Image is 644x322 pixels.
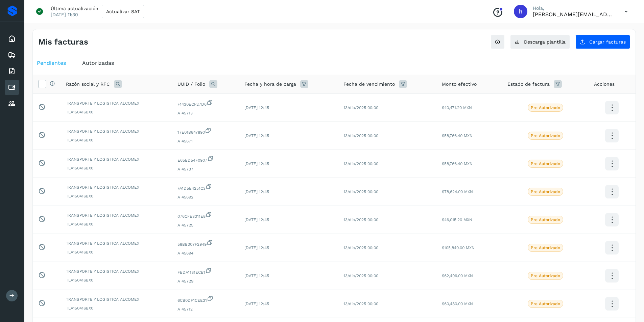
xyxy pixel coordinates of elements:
[442,245,475,250] span: $105,840.00 MXN
[177,295,234,303] span: 6CB0DF1CEE31
[66,296,167,302] span: TRANSPORTE Y LOGISTICA ALCOMEX
[51,5,98,11] p: Última actualización
[102,5,144,18] button: Actualizar SAT
[38,37,88,47] h4: Mis facturas
[244,189,269,194] span: [DATE] 12:45
[5,80,19,95] div: Cuentas por pagar
[177,138,234,144] span: A 45671
[177,306,234,312] span: A 45712
[177,211,234,219] span: 076CFE3311E8
[66,137,167,143] span: TLA150416BX0
[343,273,378,278] span: 13/dic/2025 00:00
[343,161,378,166] span: 13/dic/2025 00:00
[66,165,167,171] span: TLA150416BX0
[531,273,560,278] p: Pre Autorizado
[66,212,167,218] span: TRANSPORTE Y LOGISTICA ALCOMEX
[66,156,167,162] span: TRANSPORTE Y LOGISTICA ALCOMEX
[594,81,615,88] span: Acciones
[66,268,167,274] span: TRANSPORTE Y LOGISTICA ALCOMEX
[66,277,167,283] span: TLA150416BX0
[5,31,19,46] div: Inicio
[177,278,234,284] span: A 45729
[343,245,378,250] span: 13/dic/2025 00:00
[177,127,234,135] span: 17E01B847890
[177,183,234,191] span: FA1D5E4251C3
[442,273,473,278] span: $62,496.00 MXN
[177,166,234,172] span: A 45737
[177,267,234,275] span: FEDA1181ECE1
[66,193,167,199] span: TLA150416BX0
[533,11,614,18] p: horacio@etv1.com.mx
[531,105,560,110] p: Pre Autorizado
[343,217,378,222] span: 13/dic/2025 00:00
[177,155,234,163] span: E65ED54F0907
[66,240,167,246] span: TRANSPORTE Y LOGISTICA ALCOMEX
[244,133,269,138] span: [DATE] 12:45
[531,301,560,306] p: Pre Autorizado
[442,105,472,110] span: $40,471.20 MXN
[244,217,269,222] span: [DATE] 12:45
[524,39,566,44] span: Descarga plantilla
[442,217,472,222] span: $46,015.20 MXN
[5,96,19,111] div: Proveedores
[106,9,140,14] span: Actualizar SAT
[343,133,378,138] span: 13/dic/2025 00:00
[442,161,473,166] span: $58,766.40 MXN
[343,301,378,306] span: 13/dic/2025 00:00
[510,35,570,49] button: Descarga plantilla
[66,100,167,106] span: TRANSPORTE Y LOGISTICA ALCOMEX
[575,35,630,49] button: Cargar facturas
[533,5,614,11] p: Hola,
[343,105,378,110] span: 13/dic/2025 00:00
[531,245,560,250] p: Pre Autorizado
[507,81,550,88] span: Estado de factura
[244,105,269,110] span: [DATE] 12:45
[244,301,269,306] span: [DATE] 12:45
[177,222,234,228] span: A 45725
[531,133,560,138] p: Pre Autorizado
[5,64,19,79] div: Facturas
[51,11,78,18] p: [DATE] 11:30
[442,81,477,88] span: Monto efectivo
[177,250,234,256] span: A 45694
[442,301,473,306] span: $60,480.00 MXN
[37,60,66,66] span: Pendientes
[442,189,473,194] span: $78,624.00 MXN
[442,133,473,138] span: $58,766.40 MXN
[66,128,167,134] span: TRANSPORTE Y LOGISTICA ALCOMEX
[343,81,395,88] span: Fecha de vencimiento
[531,217,560,222] p: Pre Autorizado
[66,249,167,255] span: TLA150416BX0
[531,161,560,166] p: Pre Autorizado
[531,189,560,194] p: Pre Autorizado
[66,109,167,115] span: TLA150416BX0
[244,161,269,166] span: [DATE] 12:45
[82,60,114,66] span: Autorizadas
[5,48,19,62] div: Embarques
[177,194,234,200] span: A 45692
[244,273,269,278] span: [DATE] 12:45
[66,305,167,311] span: TLA150416BX0
[177,81,205,88] span: UUID / Folio
[244,81,296,88] span: Fecha y hora de carga
[343,189,378,194] span: 13/dic/2025 00:00
[177,110,234,116] span: A 45713
[66,221,167,227] span: TLA150416BX0
[177,99,234,107] span: F1430ECF27D6
[244,245,269,250] span: [DATE] 12:45
[177,239,234,247] span: 58BB307F2949
[66,184,167,190] span: TRANSPORTE Y LOGISTICA ALCOMEX
[66,81,110,88] span: Razón social y RFC
[589,39,626,44] span: Cargar facturas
